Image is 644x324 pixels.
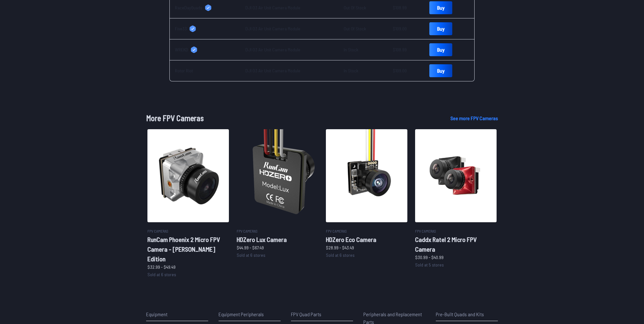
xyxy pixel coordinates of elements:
span: FPV Cameras [415,229,436,233]
h2: HDZero Eco Camera [326,235,407,244]
a: DJI O3 Air Unit Camera Module [245,68,300,73]
span: FPV Cameras [237,229,258,233]
td: In Stock [338,60,388,81]
a: imageFPV CamerasCaddx Ratel 2 Micro FPV Camera$30.99 - $40.99Sold at 5 stores [415,129,497,268]
a: DJI O3 Air Unit Camera Module [245,5,300,10]
a: imageFPV CamerasRunCam Phoenix 2 Micro FPV Camera - [PERSON_NAME] Edition$32.99 - $49.49Sold at 6... [147,129,229,278]
p: $32.99 - $49.49 [147,264,229,270]
p: $28.99 - $43.49 [326,244,407,251]
span: Rotor Riot [175,68,193,74]
a: Buy [429,1,452,14]
a: Rotor Riot [175,68,235,74]
span: Sold at 6 stores [237,252,265,258]
h1: More FPV Cameras [146,112,440,124]
a: RaceDayQuads [175,5,235,11]
span: Five33 [175,26,187,32]
a: imageFPV CamerasHDZero Eco Camera$28.99 - $43.49Sold at 6 stores [326,129,407,259]
a: Five33 [175,26,235,32]
td: Out Of Stock [338,18,388,39]
span: RaceDayQuads [175,5,202,11]
h2: RunCam Phoenix 2 Micro FPV Camera - [PERSON_NAME] Edition [147,235,229,264]
img: image [326,129,407,222]
a: Buy [429,64,452,77]
h2: HDZero Lux Camera [237,235,318,244]
p: FPV Quad Parts [291,310,353,318]
span: WREKD [175,47,188,53]
td: $108.99 [388,39,424,60]
span: Sold at 6 stores [326,252,355,258]
a: imageFPV CamerasHDZero Lux Camera$44.99 - $67.49Sold at 6 stores [237,129,318,259]
span: Sold at 6 stores [147,272,176,277]
img: image [415,129,497,222]
span: FPV Cameras [326,229,347,233]
a: Buy [429,22,452,35]
img: image [147,129,229,222]
a: WREKD [175,47,235,53]
p: Pre-Built Quads and Kits [436,310,498,318]
p: $30.99 - $40.99 [415,254,497,261]
td: $109.00 [388,60,424,81]
p: Equipment Peripherals [219,310,281,318]
img: image [237,129,318,222]
td: In Stock [338,39,388,60]
p: $44.99 - $67.49 [237,244,318,251]
a: Buy [429,43,452,56]
a: DJI O3 Air Unit Camera Module [245,47,300,52]
span: Sold at 5 stores [415,262,444,267]
a: See more FPV Cameras [450,114,498,122]
h2: Caddx Ratel 2 Micro FPV Camera [415,235,497,254]
span: FPV Cameras [147,229,168,233]
a: DJI O3 Air Unit Camera Module [245,26,300,31]
p: Equipment [146,310,208,318]
td: $109.00 [388,18,424,39]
